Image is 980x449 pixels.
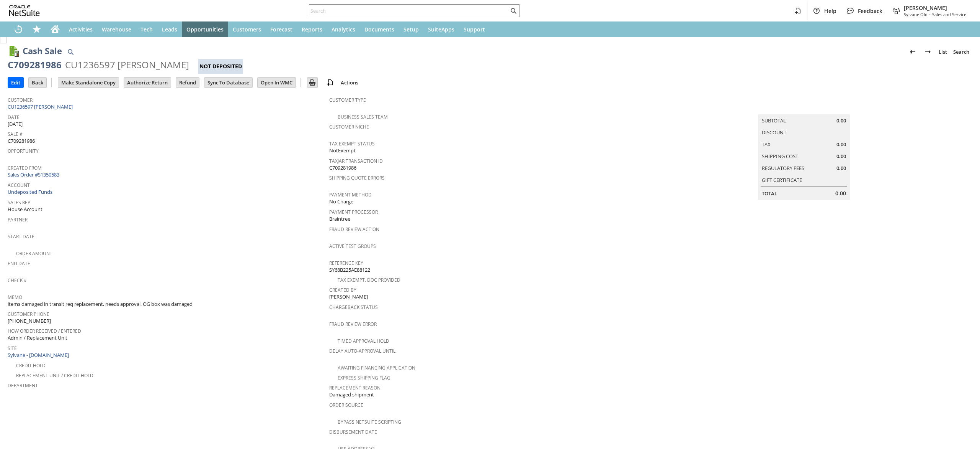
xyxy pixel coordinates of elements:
[758,102,850,114] caption: Summary
[8,382,38,389] a: Department
[329,402,363,408] a: Order Source
[329,175,385,181] a: Shipping Quote Errors
[762,153,798,160] a: Shipping Cost
[8,188,52,195] a: Undeposited Funds
[8,121,23,128] span: [DATE]
[338,114,388,120] a: Business Sales Team
[8,352,71,358] a: Sylvane - [DOMAIN_NAME]
[9,21,28,37] a: Recent Records
[364,26,394,33] span: Documents
[923,47,933,56] img: Next
[932,12,966,17] span: Sales and Service
[762,141,771,148] a: Tax
[176,78,199,87] input: Refund
[329,147,356,154] span: NotExempt
[307,78,317,87] input: Print
[329,287,356,293] a: Created By
[329,243,376,249] a: Active Test Groups
[8,78,23,87] input: Edit
[338,375,390,381] a: Express Shipping Flag
[198,59,243,74] div: Not Deposited
[228,21,266,37] a: Customers
[97,21,136,37] a: Warehouse
[8,148,39,154] a: Opportunity
[329,198,353,205] span: No Charge
[204,78,252,87] input: Sync To Database
[327,21,360,37] a: Analytics
[762,129,786,136] a: Discount
[936,46,950,58] a: List
[308,78,317,87] img: Print
[46,21,64,37] a: Home
[403,26,419,33] span: Setup
[908,47,917,56] img: Previous
[8,300,193,308] span: items damaged in transit req replacement, needs approval, OG box was damaged
[186,26,224,33] span: Opportunities
[8,233,34,240] a: Start Date
[836,117,846,124] span: 0.00
[762,117,786,124] a: Subtotal
[329,140,375,147] a: Tax Exempt Status
[270,26,292,33] span: Forecast
[266,21,297,37] a: Forecast
[8,311,49,317] a: Customer Phone
[8,165,42,171] a: Created From
[58,78,119,87] input: Make Standalone Copy
[904,12,928,17] span: Sylvane Old
[29,78,46,87] input: Back
[360,21,399,37] a: Documents
[8,131,23,137] a: Sale #
[338,277,400,283] a: Tax Exempt. Doc Provided
[329,321,377,327] a: Fraud Review Error
[8,171,61,178] a: Sales Order #S1350583
[329,226,379,233] a: Fraud Review Action
[8,317,51,325] span: [PHONE_NUMBER]
[51,25,60,34] svg: Home
[509,6,518,15] svg: Search
[8,97,33,103] a: Customer
[325,78,335,87] img: add-record.svg
[338,419,401,425] a: Bypass NetSuite Scripting
[332,26,355,33] span: Analytics
[23,45,62,57] h1: Cash Sale
[8,114,20,121] a: Date
[32,25,41,34] svg: Shortcuts
[8,137,35,145] span: C709281986
[836,141,846,148] span: 0.00
[858,7,882,15] span: Feedback
[8,294,22,300] a: Memo
[157,21,182,37] a: Leads
[8,334,67,342] span: Admin / Replacement Unit
[140,26,153,33] span: Tech
[459,21,490,37] a: Support
[929,12,931,17] span: -
[8,216,28,223] a: Partner
[329,266,370,274] span: SY68B225AE88122
[338,79,361,86] a: Actions
[423,21,459,37] a: SuiteApps
[329,124,369,130] a: Customer Niche
[950,46,972,58] a: Search
[9,5,40,16] svg: logo
[329,215,350,223] span: Braintree
[835,190,846,197] span: 0.00
[182,21,228,37] a: Opportunities
[65,59,189,71] div: CU1236597 [PERSON_NAME]
[329,304,378,310] a: Chargeback Status
[762,190,777,197] a: Total
[762,165,804,172] a: Regulatory Fees
[338,338,389,344] a: Timed Approval Hold
[329,209,378,215] a: Payment Processor
[8,328,81,334] a: How Order Received / Entered
[329,191,372,198] a: Payment Method
[904,4,966,12] span: [PERSON_NAME]
[329,429,377,435] a: Disbursement Date
[338,365,415,371] a: Awaiting Financing Application
[8,182,30,188] a: Account
[297,21,327,37] a: Reports
[329,293,368,300] span: [PERSON_NAME]
[66,47,75,56] img: Quick Find
[329,164,356,172] span: C709281986
[762,177,802,183] a: Gift Certificate
[14,25,23,34] svg: Recent Records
